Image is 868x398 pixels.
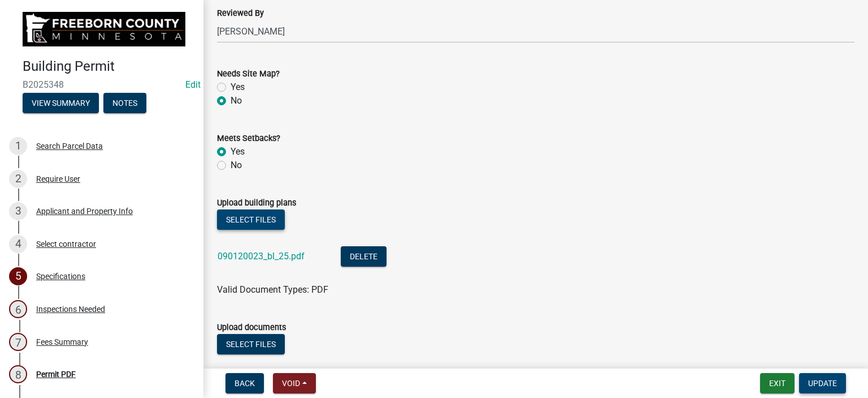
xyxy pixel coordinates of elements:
[36,175,80,183] div: Require User
[225,373,264,393] button: Back
[235,379,255,388] span: Back
[760,373,795,393] button: Exit
[217,199,296,207] label: Upload building plans
[799,373,846,393] button: Update
[36,272,85,280] div: Specifications
[217,10,264,18] label: Reviewed By
[36,305,105,313] div: Inspections Needed
[217,334,285,354] button: Select files
[217,70,280,78] label: Needs Site Map?
[231,159,242,172] label: No
[341,246,387,267] button: Delete
[9,137,27,155] div: 1
[23,99,99,108] wm-modal-confirm: Summary
[103,93,146,113] button: Notes
[36,207,133,215] div: Applicant and Property Info
[9,202,27,220] div: 3
[185,79,201,90] wm-modal-confirm: Edit Application Number
[103,99,146,108] wm-modal-confirm: Notes
[231,80,245,94] label: Yes
[9,300,27,318] div: 6
[218,251,305,262] a: 090120023_bl_25.pdf
[23,79,181,90] span: B2025348
[217,324,286,332] label: Upload documents
[36,240,96,248] div: Select contractor
[231,145,245,159] label: Yes
[217,135,280,143] label: Meets Setbacks?
[23,12,185,46] img: Freeborn County, Minnesota
[23,58,194,75] h4: Building Permit
[9,235,27,253] div: 4
[231,94,242,108] label: No
[23,93,99,113] button: View Summary
[9,267,27,285] div: 5
[217,284,328,295] span: Valid Document Types: PDF
[185,79,201,90] a: Edit
[273,373,316,393] button: Void
[282,379,300,388] span: Void
[9,365,27,383] div: 8
[9,333,27,351] div: 7
[36,338,88,346] div: Fees Summary
[341,252,387,263] wm-modal-confirm: Delete Document
[36,142,103,150] div: Search Parcel Data
[36,370,76,378] div: Permit PDF
[9,170,27,188] div: 2
[808,379,837,388] span: Update
[217,209,285,230] button: Select files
